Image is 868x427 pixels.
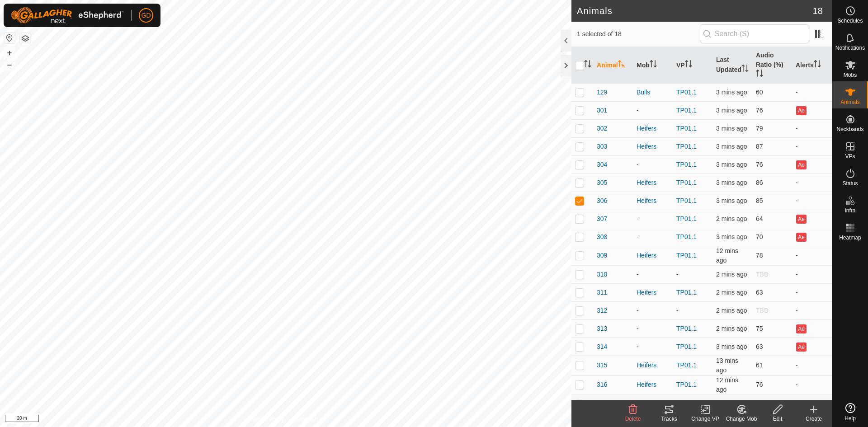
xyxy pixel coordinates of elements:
[756,179,763,186] span: 86
[637,232,669,242] div: -
[584,61,591,69] p-sorticon: Activate to sort
[716,400,718,407] span: -
[637,124,669,133] div: Heifers
[716,357,738,374] span: 30 Sept 2025, 9:14 am
[712,47,752,84] th: Last Updated
[716,247,738,264] span: 30 Sept 2025, 9:14 am
[756,215,763,222] span: 64
[637,142,669,151] div: Heifers
[676,233,697,240] a: TP01.1
[625,416,641,422] span: Delete
[676,143,697,150] a: TP01.1
[844,208,855,213] span: Infra
[597,306,607,315] span: 312
[676,252,697,259] a: TP01.1
[676,271,679,278] app-display-virtual-paddock-transition: -
[716,376,738,393] span: 30 Sept 2025, 9:15 am
[752,47,792,84] th: Audio Ratio (%)
[845,154,855,159] span: VPs
[676,197,697,204] a: TP01.1
[20,33,31,44] button: Map Layers
[716,215,747,222] span: 30 Sept 2025, 9:24 am
[792,356,832,375] td: -
[792,47,832,84] th: Alerts
[723,415,759,423] div: Change Mob
[637,88,669,97] div: Bulls
[792,83,832,101] td: -
[716,271,747,278] span: 30 Sept 2025, 9:24 am
[756,252,763,259] span: 78
[637,196,669,206] div: Heifers
[716,143,747,150] span: 30 Sept 2025, 9:24 am
[837,18,863,23] span: Schedules
[676,325,697,332] a: TP01.1
[840,99,860,105] span: Animals
[597,288,607,297] span: 311
[813,4,823,18] span: 18
[676,400,679,407] app-display-virtual-paddock-transition: -
[650,61,657,69] p-sorticon: Activate to sort
[792,283,832,301] td: -
[741,66,749,73] p-sorticon: Activate to sort
[651,415,687,423] div: Tracks
[796,324,806,333] button: Ae
[637,380,669,389] div: Heifers
[676,179,697,186] a: TP01.1
[814,61,821,69] p-sorticon: Activate to sort
[756,343,763,350] span: 63
[756,307,769,314] span: TBD
[577,29,700,39] span: 1 selected of 18
[796,215,806,224] button: Ae
[839,235,861,240] span: Heatmap
[676,361,697,369] a: TP01.1
[637,342,669,352] div: -
[11,7,124,23] img: Gallagher Logo
[716,325,747,332] span: 30 Sept 2025, 9:24 am
[796,415,832,423] div: Create
[597,106,607,115] span: 301
[673,47,712,84] th: VP
[716,125,747,132] span: 30 Sept 2025, 9:24 am
[597,399,607,408] span: 320
[756,125,763,132] span: 79
[4,47,15,58] button: +
[844,416,856,421] span: Help
[597,324,607,333] span: 313
[637,324,669,333] div: -
[637,178,669,188] div: Heifers
[700,24,809,43] input: Search (S)
[637,306,669,315] div: -
[792,265,832,283] td: -
[832,399,868,425] a: Help
[597,380,607,389] span: 316
[637,160,669,169] div: -
[756,71,763,78] p-sorticon: Activate to sort
[756,89,763,96] span: 60
[637,361,669,370] div: Heifers
[676,307,679,314] app-display-virtual-paddock-transition: -
[792,119,832,137] td: -
[796,233,806,242] button: Ae
[792,301,832,319] td: -
[759,415,796,423] div: Edit
[792,375,832,394] td: -
[836,127,863,132] span: Neckbands
[756,271,769,278] span: TBD
[716,179,747,186] span: 30 Sept 2025, 9:24 am
[676,381,697,388] a: TP01.1
[756,361,763,369] span: 61
[633,47,673,84] th: Mob
[716,89,747,96] span: 30 Sept 2025, 9:24 am
[597,142,607,151] span: 303
[796,160,806,169] button: Ae
[637,270,669,279] div: -
[756,325,763,332] span: 75
[756,381,763,388] span: 76
[637,106,669,115] div: -
[597,270,607,279] span: 310
[756,289,763,296] span: 63
[716,289,747,296] span: 30 Sept 2025, 9:24 am
[250,415,284,423] a: Privacy Policy
[676,343,697,350] a: TP01.1
[676,289,697,296] a: TP01.1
